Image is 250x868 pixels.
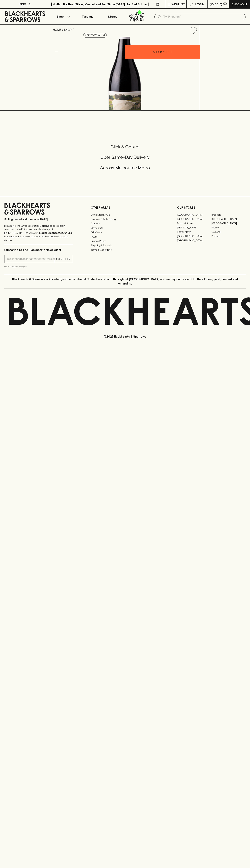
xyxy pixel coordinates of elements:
[91,213,159,217] a: Bottle Drop FAQ's
[177,221,211,225] a: Brunswick West
[56,257,71,261] p: SUBSCRIBE
[55,255,73,263] button: SUBSCRIBE
[211,213,246,217] a: Braddon
[177,205,246,210] p: OUR STORES
[50,9,75,24] button: Shop
[4,154,246,160] h5: Uber Same-Day Delivery
[231,2,247,6] p: Checkout
[53,28,61,31] a: HOME
[4,165,246,171] h5: Across Melbourne Metro
[4,265,73,268] p: We will never spam you
[91,248,159,252] a: Terms & Conditions
[177,234,211,238] a: [GEOGRAPHIC_DATA]
[7,256,55,262] input: e.g. jane@blackheartsandsparrows.com.au
[4,224,73,242] p: It is against the law to sell or supply alcohol to, or to obtain alcohol on behalf of a person un...
[91,239,159,243] a: Privacy Policy
[163,14,243,20] input: Try "Pinot noir"
[177,225,211,230] a: [PERSON_NAME]
[211,225,246,230] a: Fitzroy
[195,2,204,6] p: Login
[211,217,246,221] a: [GEOGRAPHIC_DATA]
[64,28,72,31] a: SHOP
[125,45,200,59] button: ADD TO CART
[210,2,218,6] p: $0.00
[100,9,125,24] a: Stores
[4,218,73,221] p: Sibling owned and run since [DATE]
[224,3,226,5] p: 0
[91,235,159,239] a: FAQ's
[211,234,246,238] a: Prahran
[177,217,211,221] a: [GEOGRAPHIC_DATA]
[177,213,211,217] a: [GEOGRAPHIC_DATA]
[4,130,246,189] div: Call to action block
[91,205,159,210] p: OTHER AREAS
[188,26,198,35] button: Add to wishlist
[91,243,159,248] a: Shipping Information
[177,238,211,243] a: [GEOGRAPHIC_DATA]
[39,231,72,234] strong: Liquor License #32064953
[50,37,200,110] img: 40522.png
[56,14,64,19] p: Shop
[82,14,93,19] p: Tastings
[211,221,246,225] a: [GEOGRAPHIC_DATA]
[91,221,159,226] a: Careers
[75,9,100,24] a: Tastings
[91,226,159,230] a: Contact Us
[108,14,117,19] p: Stores
[211,230,246,234] a: Geelong
[83,33,107,38] button: Add to wishlist
[4,144,246,150] h5: Click & Collect
[7,277,243,286] p: Blackhearts & Sparrows acknowledges the traditional Custodians of land throughout [GEOGRAPHIC_DAT...
[177,230,211,234] a: Fitzroy North
[91,217,159,221] a: Business & Bulk Gifting
[172,2,185,6] p: Wishlist
[153,50,172,54] p: ADD TO CART
[91,230,159,235] a: Gift Cards
[4,248,73,252] p: Subscribe to The Blackhearts Newsletter
[19,2,31,6] p: FIND US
